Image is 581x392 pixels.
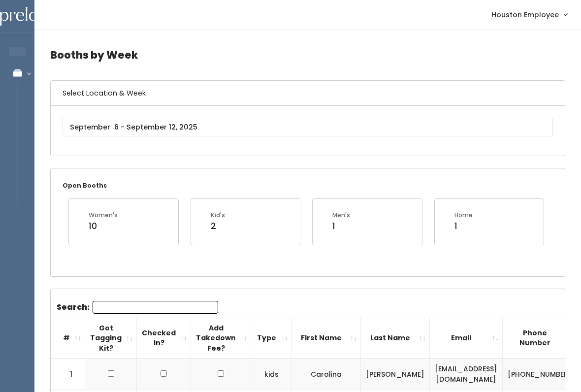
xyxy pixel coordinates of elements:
[503,318,577,359] th: Phone Number: activate to sort column ascending
[482,4,577,25] a: Houston Employee
[51,359,85,390] td: 1
[93,301,218,314] input: Search:
[57,301,218,314] label: Search:
[332,220,350,232] div: 1
[332,211,350,220] div: Men's
[50,41,565,68] h4: Booths by Week
[430,359,503,390] td: [EMAIL_ADDRESS][DOMAIN_NAME]
[251,318,292,359] th: Type: activate to sort column ascending
[85,318,137,359] th: Got Tagging Kit?: activate to sort column ascending
[211,220,225,232] div: 2
[491,9,559,20] span: Houston Employee
[292,318,361,359] th: First Name: activate to sort column ascending
[63,181,107,190] small: Open Booths
[63,118,553,136] input: September 6 - September 12, 2025
[89,211,118,220] div: Women's
[51,81,565,106] h6: Select Location & Week
[251,359,292,390] td: kids
[430,318,503,359] th: Email: activate to sort column ascending
[137,318,191,359] th: Checked in?: activate to sort column ascending
[191,318,251,359] th: Add Takedown Fee?: activate to sort column ascending
[89,220,118,232] div: 10
[292,359,361,390] td: Carolina
[51,318,85,359] th: #: activate to sort column descending
[503,359,577,390] td: [PHONE_NUMBER]
[454,211,473,220] div: Home
[211,211,225,220] div: Kid's
[361,318,430,359] th: Last Name: activate to sort column ascending
[454,220,473,232] div: 1
[361,359,430,390] td: [PERSON_NAME]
